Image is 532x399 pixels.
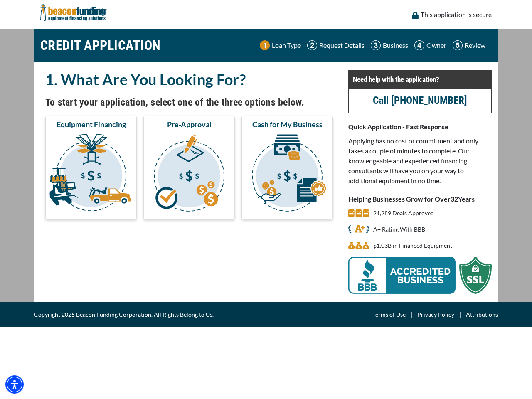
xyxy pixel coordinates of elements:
[252,119,323,129] span: Cash for My Business
[307,40,317,50] img: Step 2
[454,310,466,320] span: |
[465,40,485,50] p: Review
[47,133,135,216] img: Equipment Financing
[45,95,333,109] h4: To start your application, select one of the three options below.
[260,40,270,50] img: Step 1
[243,133,331,216] img: Cash for My Business
[353,74,487,84] p: Need help with the application?
[406,310,417,320] span: |
[272,40,301,50] p: Loan Type
[241,116,333,219] button: Cash for My Business
[167,119,212,129] span: Pre-Approval
[417,310,454,320] a: Privacy Policy
[5,375,24,394] div: Accessibility Menu
[45,116,137,219] button: Equipment Financing
[319,40,365,50] p: Request Details
[373,208,434,218] p: 21,289 Deals Approved
[383,40,408,50] p: Business
[57,119,126,129] span: Equipment Financing
[348,122,492,132] p: Quick Application - Fast Response
[40,33,161,57] h1: CREDIT APPLICATION
[426,40,446,50] p: Owner
[371,40,381,50] img: Step 3
[145,133,233,216] img: Pre-Approval
[45,70,333,89] h2: 1. What Are You Looking For?
[466,310,498,320] a: Attributions
[348,136,492,186] p: Applying has no cost or commitment and only takes a couple of minutes to complete. Our knowledgea...
[373,224,425,234] p: A+ Rating With BBB
[372,310,406,320] a: Terms of Use
[348,194,492,204] p: Helping Businesses Grow for Over Years
[34,310,214,320] span: Copyright 2025 Beacon Funding Corporation. All Rights Belong to Us.
[373,94,467,106] a: Call [PHONE_NUMBER]
[348,257,492,294] img: BBB Acredited Business and SSL Protection
[421,10,492,20] p: This application is secure
[143,116,235,219] button: Pre-Approval
[451,195,458,203] span: 32
[412,12,419,19] img: lock icon to convery security
[453,40,463,50] img: Step 5
[414,40,424,50] img: Step 4
[373,241,452,251] p: $1.03B in Financed Equipment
